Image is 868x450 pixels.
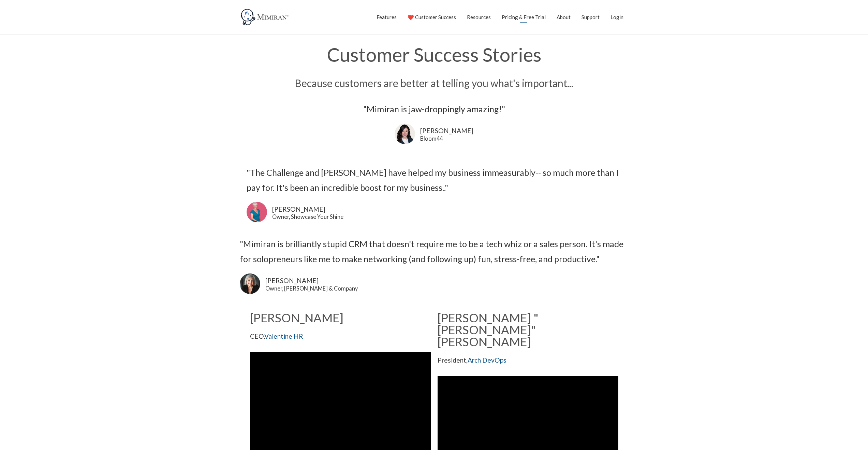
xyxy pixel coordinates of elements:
[438,354,618,366] p: President,
[395,124,415,144] img: Kathleen Hustad
[247,165,622,195] div: "The Challenge and [PERSON_NAME] have helped my business immeasurably-- so much more than I pay f...
[272,214,343,220] div: Owner, Showcase Your Shine
[247,45,622,64] h1: Customer Success Stories
[408,9,456,26] a: ❤️ Customer Success
[557,9,571,26] a: About
[610,9,623,26] a: Login
[502,9,546,26] a: Pricing & Free Trial
[240,237,629,266] div: "Mimiran is brilliantly stupid CRM that doesn't require me to be a tech whiz or a sales person. I...
[240,78,629,88] h3: Because customers are better at telling you what's important...
[272,205,343,214] div: [PERSON_NAME]
[264,332,303,340] a: Valentine HR
[247,202,267,222] img: Rebecca Murray
[420,136,473,141] div: Bloom44
[468,356,506,364] a: Arch DevOps
[250,331,431,342] p: CEO,
[420,126,473,136] div: [PERSON_NAME]
[582,9,600,26] a: Support
[467,9,491,26] a: Resources
[265,286,358,291] a: Owner, [PERSON_NAME] & Company
[438,312,618,348] h2: [PERSON_NAME] "[PERSON_NAME]" [PERSON_NAME]
[240,9,291,26] img: Mimiran CRM
[377,9,397,26] a: Features
[265,276,358,286] a: [PERSON_NAME]
[247,102,622,117] div: "Mimiran is jaw-droppingly amazing!"
[250,312,431,324] h2: [PERSON_NAME]
[240,273,260,294] img: Lori Karpman uses Mimiran CRM to grow her business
